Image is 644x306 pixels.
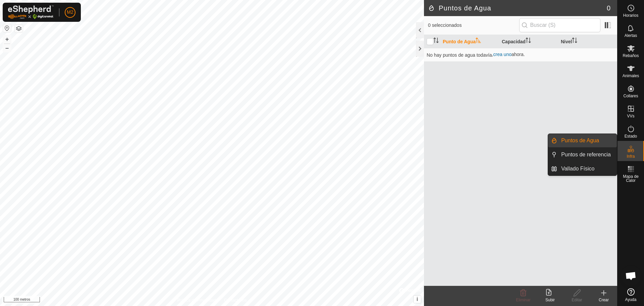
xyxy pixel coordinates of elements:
[5,44,9,51] font: –
[224,297,247,303] a: Contáctenos
[625,134,637,139] font: Estado
[623,53,639,58] font: Rebaños
[557,134,617,147] a: Puntos de Agua
[548,134,617,147] li: Puntos de Agua
[476,39,481,44] p-sorticon: Activar para ordenar
[224,298,247,303] font: Contáctenos
[625,297,637,302] font: Ayuda
[177,298,216,303] font: Política de Privacidad
[623,174,639,183] font: Mapa de Calor
[177,297,216,303] a: Política de Privacidad
[561,39,572,44] font: Nivel
[5,36,9,43] font: +
[492,52,493,57] font: ,
[607,4,610,12] font: 0
[548,148,617,161] li: Puntos de referencia
[512,52,525,57] font: ahora.
[414,296,421,303] button: i
[67,9,73,15] font: M2
[557,162,617,175] a: Vallado Físico
[417,296,418,302] font: i
[8,5,54,19] img: Logotipo de Gallagher
[443,39,476,44] font: Punto de Agua
[572,39,577,44] p-sorticon: Activar para ordenar
[621,266,641,286] div: Chat abierto
[493,52,511,57] a: crea uno
[427,52,492,58] font: No hay puntos de agua todavía
[625,33,637,38] font: Alertas
[599,298,609,302] font: Crear
[561,152,611,157] font: Puntos de referencia
[623,13,638,18] font: Horarios
[519,18,600,32] input: Buscar (S)
[15,24,23,33] button: Capas del Mapa
[3,44,11,52] button: –
[561,166,594,171] font: Vallado Físico
[623,73,639,78] font: Animales
[561,138,599,143] font: Puntos de Agua
[548,162,617,175] li: Vallado Físico
[516,298,530,302] font: Eliminar
[623,94,638,98] font: Collares
[428,22,462,28] font: 0 seleccionados
[3,35,11,43] button: +
[433,39,439,44] p-sorticon: Activar para ordenar
[618,286,644,304] a: Ayuda
[627,154,635,159] font: Infra
[439,4,491,12] font: Puntos de Agua
[557,148,617,161] a: Puntos de referencia
[502,39,526,44] font: Capacidad
[3,24,11,32] button: Restablecer Mapa
[526,39,531,44] p-sorticon: Activar para ordenar
[545,298,555,302] font: Subir
[572,298,582,302] font: Editar
[627,114,634,118] font: VVs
